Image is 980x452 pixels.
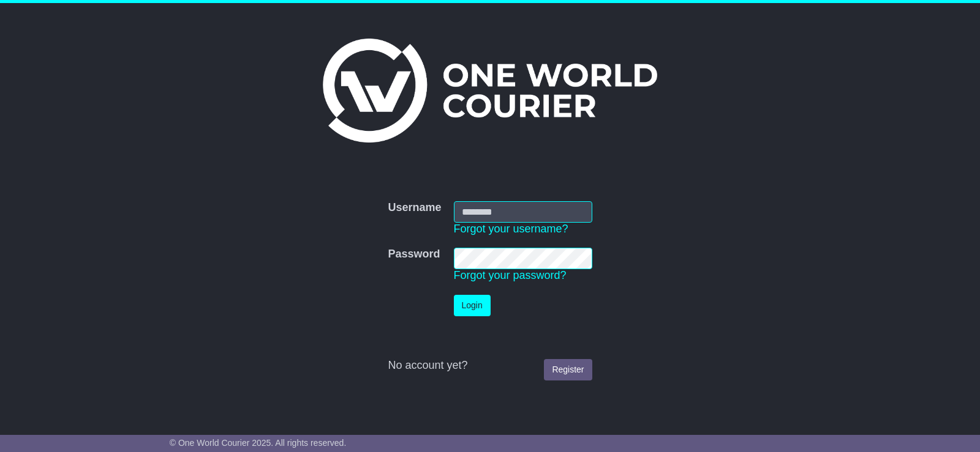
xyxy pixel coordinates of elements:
[170,438,347,448] span: © One World Courier 2025. All rights reserved.
[388,201,441,215] label: Username
[323,39,657,143] img: One World
[454,223,568,235] a: Forgot your username?
[388,248,440,261] label: Password
[388,359,592,372] div: No account yet?
[454,269,567,281] a: Forgot your password?
[544,359,592,380] a: Register
[454,295,491,316] button: Login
